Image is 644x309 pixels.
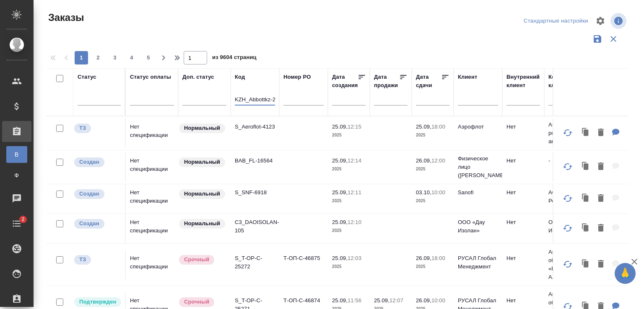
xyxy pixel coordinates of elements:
button: Обновить [558,254,578,274]
button: Клонировать [578,220,594,237]
td: Нет спецификации [126,250,178,279]
div: Статус [78,73,96,81]
p: 2025 [332,165,366,173]
div: Доп. статус [182,73,214,81]
div: Дата создания [332,73,358,90]
p: BAB_FL-16564 [235,157,275,165]
div: Дата продажи [374,73,399,90]
button: Клонировать [578,158,594,175]
p: Акционерное общество «РУССКИЙ АЛЮМИНИ... [548,248,589,281]
div: Выставляется автоматически при создании заказа [73,218,121,229]
p: ТЗ [79,255,86,264]
div: Внутренний клиент [506,73,540,90]
p: 25.09, [332,255,348,261]
p: Нет [506,296,540,305]
div: Выставляется автоматически при создании заказа [73,188,121,200]
p: 2025 [332,197,366,205]
p: 11:56 [348,297,361,304]
p: Создан [79,219,99,228]
p: Нет [506,123,540,131]
p: ООО «Дау Изолан» [548,218,589,235]
div: Статус по умолчанию для стандартных заказов [178,218,226,229]
p: 26.09, [416,157,431,164]
p: 2025 [416,197,449,205]
span: из 9604 страниц [212,52,257,64]
p: РУСАЛ Глобал Менеджмент [458,254,498,271]
a: 2 [2,213,31,234]
button: Удалить [594,220,608,237]
p: Нет [506,188,540,197]
p: 25.09, [332,124,348,130]
div: Статус оплаты [130,73,171,81]
p: 12:03 [348,255,361,261]
p: C3_DAOISOLAN-105 [235,218,275,235]
p: Нет [506,157,540,165]
span: 2 [16,215,29,224]
td: Т-ОП-С-46875 [279,250,328,279]
button: Клонировать [578,256,594,273]
span: Настроить таблицу [590,11,610,31]
div: Номер PO [283,73,311,81]
p: 10:00 [431,189,445,196]
button: Клонировать [578,190,594,207]
span: 🙏 [618,265,632,282]
p: 25.09, [374,297,390,304]
a: Ф [6,167,27,184]
p: 03.10, [416,189,431,196]
div: Выставляется автоматически при создании заказа [73,157,121,168]
p: Физическое лицо ([PERSON_NAME]) [458,154,498,180]
p: Нет [506,254,540,263]
p: 2025 [332,131,366,139]
div: Выставляет КМ после уточнения всех необходимых деталей и получения согласия клиента на запуск. С ... [73,296,121,308]
button: Обновить [558,188,578,209]
p: Создан [79,190,99,198]
div: Выставляется автоматически, если на указанный объем услуг необходимо больше времени в стандартном... [178,296,226,308]
p: Создан [79,158,99,166]
p: Нормальный [184,190,220,198]
p: 26.09, [416,297,431,304]
p: 12:14 [348,157,361,164]
p: 18:00 [431,255,445,261]
p: S_SNF-6918 [235,188,275,197]
p: 2025 [416,263,449,271]
span: Ф [10,171,23,180]
p: 2025 [332,227,366,235]
p: ТЗ [79,124,86,132]
p: Аэрофлот - российские авиалинии [548,121,589,146]
p: 12:11 [348,189,361,196]
p: 25.09, [332,157,348,164]
span: Посмотреть информацию [610,13,628,29]
p: 10:00 [431,297,445,304]
div: split button [522,15,590,28]
p: Нормальный [184,158,220,166]
span: 4 [125,54,138,62]
p: Срочный [184,298,209,306]
p: 2025 [416,131,449,139]
button: 4 [125,51,138,64]
p: Подтвержден [79,298,116,306]
a: В [6,146,27,163]
span: В [10,150,23,159]
p: 12:10 [348,219,361,225]
button: Удалить [594,190,608,207]
p: - [548,157,589,165]
p: 26.09, [416,255,431,261]
p: 25.09, [332,219,348,225]
button: Сбросить фильтры [605,31,621,47]
button: Обновить [558,157,578,177]
p: Нормальный [184,219,220,228]
button: 3 [108,51,122,64]
p: Срочный [184,255,209,264]
span: 5 [142,54,155,62]
td: Нет спецификации [126,118,178,148]
button: Обновить [558,123,578,143]
p: Аэрофлот [458,123,498,131]
span: Заказы [46,11,84,24]
td: Нет спецификации [126,214,178,243]
p: 25.09, [332,297,348,304]
div: Статус по умолчанию для стандартных заказов [178,157,226,168]
button: Удалить [594,124,608,142]
span: 2 [91,54,105,62]
p: 12:07 [390,297,403,304]
div: Контрагент клиента [548,73,589,90]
